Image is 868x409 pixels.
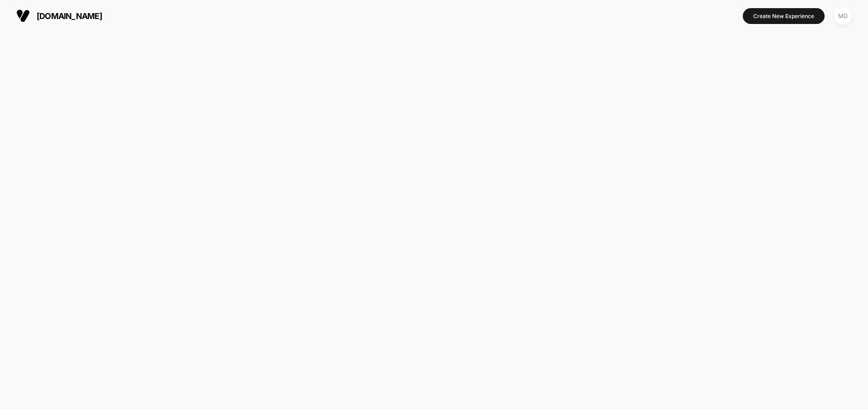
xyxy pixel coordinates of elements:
img: Visually logo [16,9,30,23]
button: Create New Experience [743,8,825,24]
div: MD [834,7,852,25]
button: MD [831,7,854,25]
span: [DOMAIN_NAME] [37,11,102,21]
button: [DOMAIN_NAME] [14,9,105,23]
